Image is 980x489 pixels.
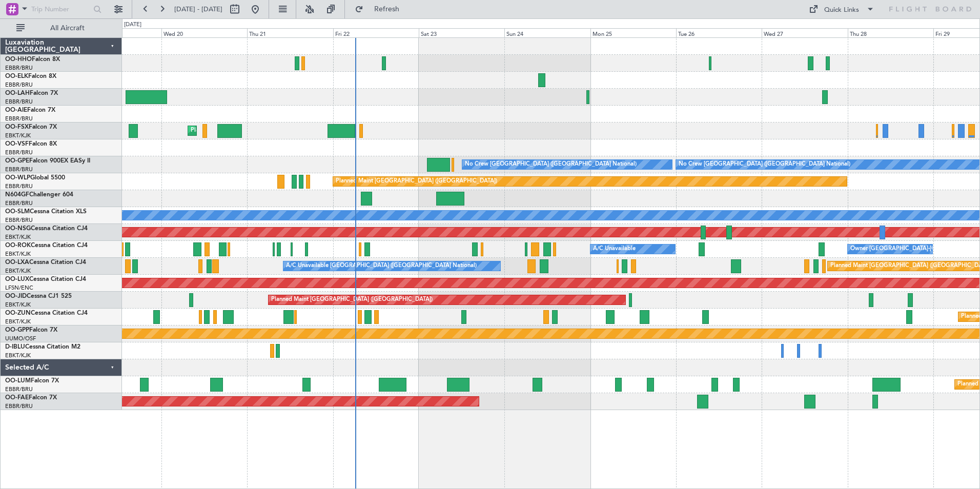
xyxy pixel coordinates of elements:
[5,293,72,299] a: OO-JIDCessna CJ1 525
[5,124,57,130] a: OO-FSXFalcon 7X
[804,1,880,17] button: Quick Links
[5,90,30,96] span: OO-LAH
[593,241,636,257] div: A/C Unavailable
[419,28,504,37] div: Sat 23
[5,182,33,190] a: EBBR/BRU
[5,141,29,147] span: OO-VSF
[286,258,477,274] div: A/C Unavailable [GEOGRAPHIC_DATA] ([GEOGRAPHIC_DATA] National)
[5,395,57,401] a: OO-FAEFalcon 7X
[365,6,409,13] span: Refresh
[504,28,590,37] div: Sun 24
[124,21,141,29] div: [DATE]
[762,28,847,37] div: Wed 27
[5,192,73,198] a: N604GFChallenger 604
[848,28,933,37] div: Thu 28
[5,149,33,156] a: EBBR/BRU
[27,25,108,32] span: All Aircraft
[5,226,31,232] span: OO-NSG
[333,28,419,37] div: Fri 22
[336,174,497,189] div: Planned Maint [GEOGRAPHIC_DATA] ([GEOGRAPHIC_DATA])
[5,335,36,342] a: UUMO/OSF
[5,259,29,266] span: OO-LXA
[5,158,90,164] a: OO-GPEFalcon 900EX EASy II
[5,284,33,292] a: LFSN/ENC
[5,56,60,63] a: OO-HHOFalcon 8X
[174,5,222,14] span: [DATE] - [DATE]
[5,73,56,79] a: OO-ELKFalcon 8X
[5,267,31,275] a: EBKT/KJK
[5,56,32,63] span: OO-HHO
[5,378,59,384] a: OO-LUMFalcon 7X
[5,233,31,241] a: EBKT/KJK
[5,395,29,401] span: OO-FAE
[679,157,850,172] div: No Crew [GEOGRAPHIC_DATA] ([GEOGRAPHIC_DATA] National)
[5,209,30,215] span: OO-SLM
[5,107,27,113] span: OO-AIE
[5,98,33,106] a: EBBR/BRU
[5,385,33,393] a: EBBR/BRU
[5,259,86,266] a: OO-LXACessna Citation CJ4
[5,141,57,147] a: OO-VSFFalcon 8X
[5,276,29,282] span: OO-LUX
[5,81,33,89] a: EBBR/BRU
[5,124,29,130] span: OO-FSX
[5,344,80,350] a: D-IBLUCessna Citation M2
[5,318,31,325] a: EBKT/KJK
[5,226,88,232] a: OO-NSGCessna Citation CJ4
[5,175,30,181] span: OO-WLP
[247,28,333,37] div: Thu 21
[5,327,29,333] span: OO-GPP
[5,107,55,113] a: OO-AIEFalcon 7X
[5,209,87,215] a: OO-SLMCessna Citation XLS
[191,123,310,138] div: Planned Maint Kortrijk-[GEOGRAPHIC_DATA]
[5,293,27,299] span: OO-JID
[31,2,90,17] input: Trip Number
[5,378,31,384] span: OO-LUM
[590,28,676,37] div: Mon 25
[11,20,111,36] button: All Aircraft
[5,310,31,316] span: OO-ZUN
[5,175,65,181] a: OO-WLPGlobal 5500
[465,157,637,172] div: No Crew [GEOGRAPHIC_DATA] ([GEOGRAPHIC_DATA] National)
[5,250,31,258] a: EBKT/KJK
[161,28,247,37] div: Wed 20
[676,28,762,37] div: Tue 26
[5,64,33,72] a: EBBR/BRU
[5,310,88,316] a: OO-ZUNCessna Citation CJ4
[5,216,33,224] a: EBBR/BRU
[5,242,31,249] span: OO-ROK
[5,73,28,79] span: OO-ELK
[5,199,33,207] a: EBBR/BRU
[824,5,859,15] div: Quick Links
[5,242,88,249] a: OO-ROKCessna Citation CJ4
[5,90,58,96] a: OO-LAHFalcon 7X
[5,166,33,173] a: EBBR/BRU
[5,276,86,282] a: OO-LUXCessna Citation CJ4
[5,327,57,333] a: OO-GPPFalcon 7X
[5,192,29,198] span: N604GF
[5,402,33,410] a: EBBR/BRU
[5,301,31,309] a: EBKT/KJK
[5,344,25,350] span: D-IBLU
[271,292,433,308] div: Planned Maint [GEOGRAPHIC_DATA] ([GEOGRAPHIC_DATA])
[350,1,412,17] button: Refresh
[5,115,33,123] a: EBBR/BRU
[5,352,31,359] a: EBKT/KJK
[5,132,31,139] a: EBKT/KJK
[5,158,29,164] span: OO-GPE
